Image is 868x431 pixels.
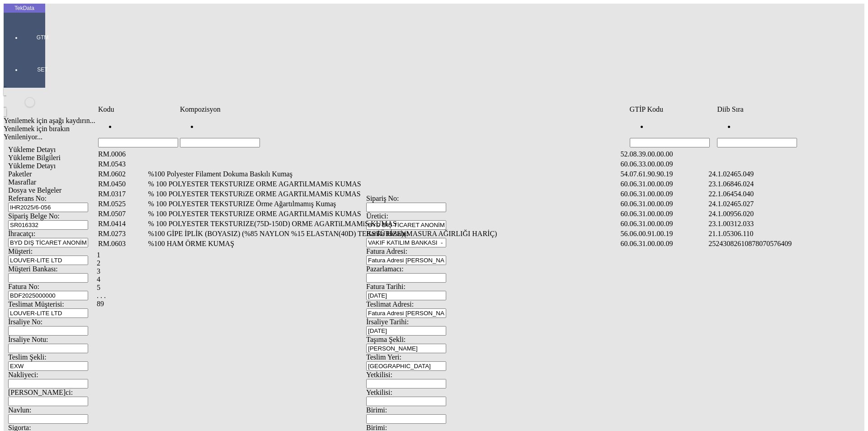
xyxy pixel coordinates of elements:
span: Teslim Şekli: [8,353,47,361]
td: %100 HAM ÖRME KUMAŞ [147,239,619,248]
div: Page 5 [97,284,851,292]
td: Hücreyi Filtrele [179,115,628,148]
span: GTM [29,34,56,41]
td: RM.0450 [98,180,146,189]
span: İrsaliye No: [8,318,42,326]
td: Hücreyi Filtrele [98,115,179,148]
td: RM.0317 [98,189,146,199]
span: [PERSON_NAME]ci: [8,388,73,396]
td: 60.06.31.00.00.09 [620,199,708,208]
div: Yenileniyor... [4,133,729,141]
td: 22.1.06454.040 [708,189,844,199]
div: Veri Tablosu [97,104,851,308]
div: Yenilemek için bırakın [4,125,729,133]
span: Teslim Yeri: [366,353,401,361]
td: 60.06.31.00.00.09 [620,239,708,248]
td: 24.1.02465.027 [708,199,844,208]
span: Fatura No: [8,283,39,290]
span: Paketler [8,170,32,178]
span: Teslimat Müşterisi: [8,300,64,308]
td: 25243082610878070576409 [708,239,844,248]
span: Navlun: [8,406,32,414]
td: 21.1.05306.110 [708,229,844,238]
span: Müşteri Bankası: [8,265,58,273]
td: Hücreyi Filtrele [717,115,850,148]
td: RM.0273 [98,229,146,238]
td: 60.06.31.00.00.09 [620,209,708,218]
span: SET [29,66,56,73]
td: Sütun GTİP Kodu [629,105,716,114]
td: RM.0525 [98,199,146,208]
td: % 100 POLYESTER TEKSTURIZE(75D-150D) ORME AGARTiLMAMiS KUMAS [147,219,619,228]
td: 54.07.61.90.90.19 [620,170,708,179]
input: Hücreyi Filtrele [180,138,260,147]
span: İhracatçı: [8,230,35,237]
span: İrsaliye Notu: [8,336,48,343]
td: Sütun Kodu [98,105,179,114]
td: % 100 POLYESTER TEKSTURIZE Örme Ağartılmamış Kumaş [147,199,619,208]
td: 24.1.00956.020 [708,209,844,218]
td: RM.0006 [98,150,146,159]
span: Yükleme Bilgileri [8,154,61,161]
span: Dosya ve Belgeler [8,186,61,194]
td: Sütun Kompozisyon [179,105,628,114]
div: Diib Sıra [717,105,849,114]
td: % 100 POLYESTER TEKSTURiZE ORME AGARTiLMAMiS KUMAS [147,189,619,199]
td: %100 Polyester Filament Dokuma Baskılı Kumaş [147,170,619,179]
input: Hücreyi Filtrele [98,138,178,147]
span: Nakliyeci: [8,371,38,379]
div: Page 4 [97,275,851,284]
div: Page 89 [97,300,851,308]
span: Müşteri: [8,247,33,255]
span: Birimi: [366,406,387,414]
div: Kompozisyon [180,105,628,114]
td: 60.06.33.00.00.09 [620,160,708,169]
td: RM.0507 [98,209,146,218]
span: Sipariş Belge No: [8,212,60,220]
td: 23.1.06846.024 [708,180,844,189]
td: 60.06.31.00.00.09 [620,219,708,228]
span: Yükleme Detayı [8,146,56,153]
td: 60.06.31.00.00.09 [620,180,708,189]
div: Kodu [98,105,178,114]
div: . . . [97,292,851,300]
td: RM.0602 [98,170,146,179]
span: Referans No: [8,194,47,202]
td: Hücreyi Filtrele [629,115,716,148]
div: Page 3 [97,267,851,275]
td: %100 GİPE İPLİK (BOYASIZ) (%85 NAYLON %15 ELASTAN(40D) TEKSTÜRİZE)(MASURA AĞIRLIĞI HARİÇ) [147,229,619,238]
td: RM.0603 [98,239,146,248]
span: Taşıma Şekli: [366,336,406,343]
span: Yetkilisi: [366,371,392,379]
span: Masraflar [8,178,36,186]
div: Page 1 [97,251,851,259]
div: TekData [4,5,45,12]
td: RM.0543 [98,160,146,169]
td: 56.06.00.91.00.19 [620,229,708,238]
td: 52.08.39.00.00.00 [620,150,708,159]
td: Sütun Diib Sıra [717,105,850,114]
input: Hücreyi Filtrele [717,138,797,147]
td: 60.06.31.00.00.09 [620,189,708,199]
span: Yetkilisi: [366,388,392,396]
td: 24.1.02465.049 [708,170,844,179]
input: Hücreyi Filtrele [630,138,710,147]
div: GTİP Kodu [630,105,716,114]
div: Yenilemek için aşağı kaydırın... [4,117,729,125]
div: Page 2 [97,259,851,267]
td: RM.0414 [98,219,146,228]
span: İrsaliye Tarihi: [366,318,409,326]
td: 23.1.00312.033 [708,219,844,228]
td: % 100 POLYESTER TEKSTURIZE ORME AGARTiLMAMiS KUMAS [147,180,619,189]
span: Yükleme Detayı [8,162,56,170]
td: % 100 POLYESTER TEKSTURIZE ORME AGARTiLMAMiS KUMAS [147,209,619,218]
